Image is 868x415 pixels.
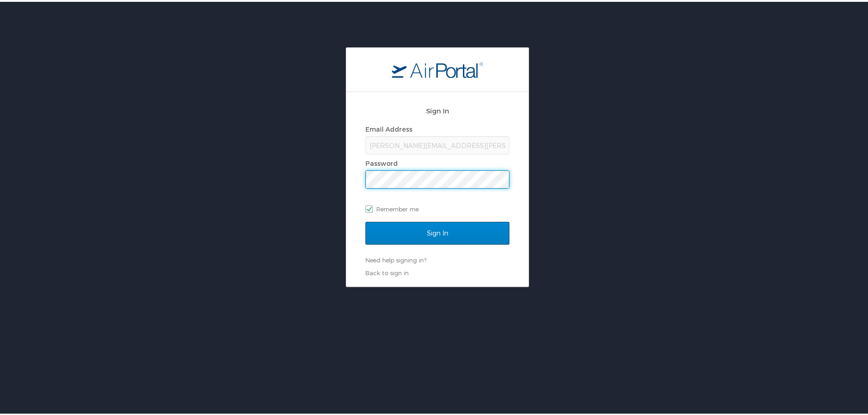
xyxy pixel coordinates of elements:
[365,220,509,243] input: Sign In
[365,200,509,214] label: Remember me
[365,123,412,131] label: Email Address
[365,255,426,262] a: Need help signing in?
[365,158,398,165] label: Password
[365,267,409,275] a: Back to sign in
[365,104,509,114] h2: Sign In
[392,60,483,76] img: logo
